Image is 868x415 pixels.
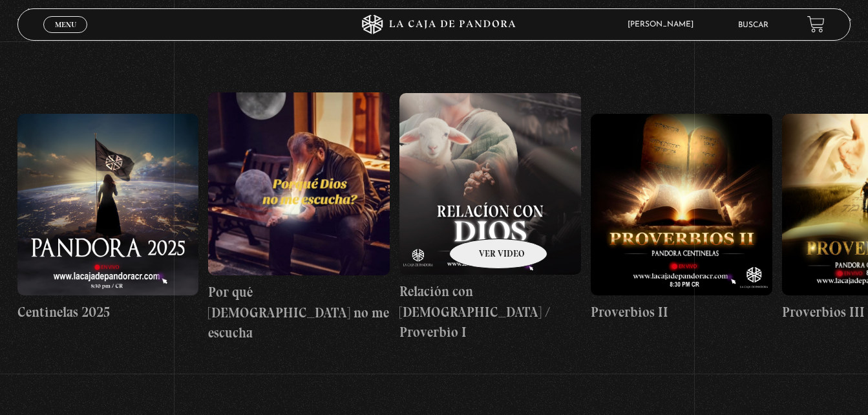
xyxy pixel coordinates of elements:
[17,41,199,395] a: Centinelas 2025
[738,21,768,29] a: Buscar
[208,282,390,343] h4: Por qué [DEMOGRAPHIC_DATA] no me escucha
[17,8,40,31] button: Previous
[399,281,581,343] h4: Relación con [DEMOGRAPHIC_DATA] / Proverbio I
[807,16,825,33] a: View your shopping cart
[55,21,76,28] span: Menu
[399,41,581,395] a: Relación con [DEMOGRAPHIC_DATA] / Proverbio I
[17,302,199,323] h4: Centinelas 2025
[591,302,772,323] h4: Proverbios II
[829,8,851,31] button: Next
[591,41,772,395] a: Proverbios II
[50,32,81,41] span: Cerrar
[621,21,706,28] span: [PERSON_NAME]
[208,41,390,395] a: Por qué [DEMOGRAPHIC_DATA] no me escucha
